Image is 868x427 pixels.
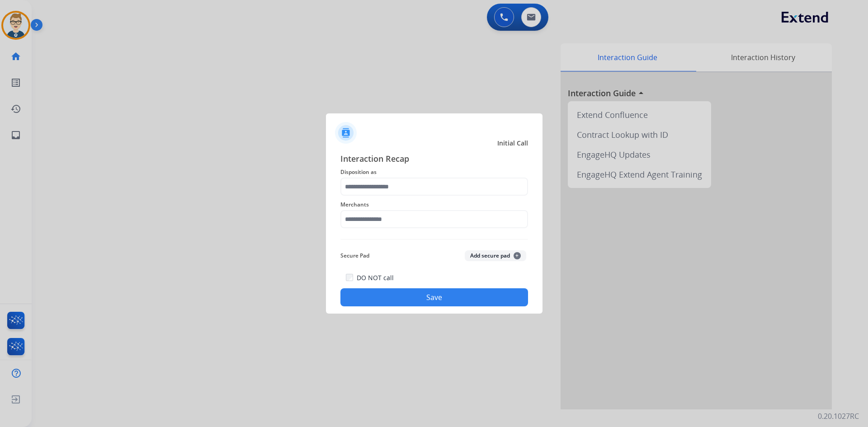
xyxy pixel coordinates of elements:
[340,288,528,306] button: Save
[497,139,528,148] span: Initial Call
[335,122,357,144] img: contactIcon
[818,411,859,422] p: 0.20.1027RC
[465,250,526,261] button: Add secure pad+
[340,199,528,210] span: Merchants
[357,273,394,282] label: DO NOT call
[340,152,528,167] span: Interaction Recap
[514,252,521,259] span: +
[340,167,528,178] span: Disposition as
[340,250,369,261] span: Secure Pad
[340,239,528,239] img: contact-recap-line.svg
